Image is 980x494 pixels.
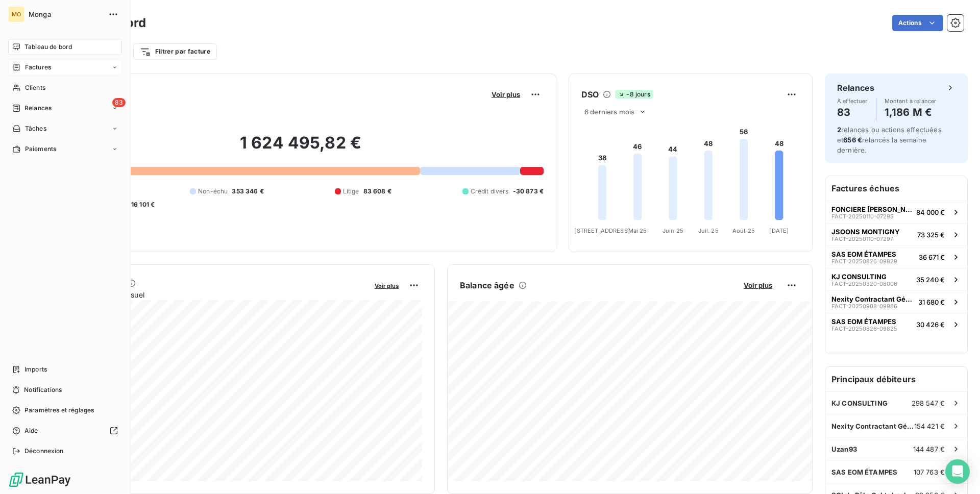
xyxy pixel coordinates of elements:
[945,459,970,484] div: Open Intercom Messenger
[831,228,900,236] span: JSOONS MONTIGNY
[837,98,868,104] span: À effectuer
[825,268,967,290] button: KJ CONSULTINGFACT-20250320-0800635 240 €
[24,42,72,52] span: Tableau de bord
[837,126,942,154] span: relances ou actions effectuées et relancés la semaine dernière.
[24,104,52,113] span: Relances
[24,365,47,374] span: Imports
[825,176,967,201] h6: Factures échues
[460,279,514,291] h6: Balance âgée
[831,205,912,213] span: FONCIERE [PERSON_NAME]
[492,90,520,98] span: Voir plus
[513,187,544,196] span: -30 873 €
[831,281,897,287] span: FACT-20250320-08006
[25,63,51,72] span: Factures
[843,136,862,144] span: 656 €
[831,399,888,407] span: KJ CONSULTING
[919,253,945,261] span: 36 671 €
[343,187,359,196] span: Litige
[232,187,263,196] span: 353 346 €
[29,10,102,18] span: Monga
[831,422,914,430] span: Nexity Contractant Général
[831,213,894,219] span: FACT-20250110-07295
[837,104,868,120] h4: 83
[825,313,967,335] button: SAS EOM ÉTAMPESFACT-20250826-0982530 426 €
[831,317,896,326] span: SAS EOM ÉTAMPES
[574,227,629,234] tspan: [STREET_ADDRESS]
[831,236,893,242] span: FACT-20250110-07297
[58,133,544,163] h2: 1 624 495,82 €
[471,187,509,196] span: Crédit divers
[25,144,56,154] span: Paiements
[825,223,967,245] button: JSOONS MONTIGNYFACT-20250110-0729773 325 €
[916,276,945,284] span: 35 240 €
[831,250,896,258] span: SAS EOM ÉTAMPES
[663,227,683,234] tspan: Juin 25
[831,273,887,281] span: KJ CONSULTING
[112,98,126,107] span: 83
[133,43,217,60] button: Filtrer par facture
[831,303,897,309] span: FACT-20250908-09986
[8,423,122,439] a: Aide
[24,406,94,415] span: Paramètres et réglages
[363,187,391,196] span: 83 608 €
[628,227,647,234] tspan: Mai 25
[831,326,897,332] span: FACT-20250826-09825
[831,295,914,303] span: Nexity Contractant Général
[825,290,967,313] button: Nexity Contractant GénéralFACT-20250908-0998631 680 €
[744,281,772,289] span: Voir plus
[128,200,155,209] span: -16 101 €
[732,227,755,234] tspan: Août 25
[885,98,937,104] span: Montant à relancer
[918,298,945,306] span: 31 680 €
[488,90,523,99] button: Voir plus
[8,6,24,22] div: MO
[741,281,775,290] button: Voir plus
[375,282,399,289] span: Voir plus
[837,126,841,134] span: 2
[198,187,228,196] span: Non-échu
[25,124,46,133] span: Tâches
[914,468,945,476] span: 107 763 €
[914,422,945,430] span: 154 421 €
[584,108,634,116] span: 6 derniers mois
[24,426,38,435] span: Aide
[885,104,937,120] h4: 1,186 M €
[831,445,857,453] span: Uzan93
[825,245,967,268] button: SAS EOM ÉTAMPESFACT-20250826-0982936 671 €
[825,367,967,391] h6: Principaux débiteurs
[615,90,653,99] span: -8 jours
[769,227,789,234] tspan: [DATE]
[831,468,897,476] span: SAS EOM ÉTAMPES
[912,399,945,407] span: 298 547 €
[581,88,599,101] h6: DSO
[8,472,71,488] img: Logo LeanPay
[913,445,945,453] span: 144 487 €
[58,289,367,300] span: Chiffre d'affaires mensuel
[917,231,945,239] span: 73 325 €
[892,15,943,31] button: Actions
[825,201,967,223] button: FONCIERE [PERSON_NAME]FACT-20250110-0729584 000 €
[916,320,945,329] span: 30 426 €
[698,227,719,234] tspan: Juil. 25
[831,258,897,264] span: FACT-20250826-09829
[837,82,874,94] h6: Relances
[916,208,945,216] span: 84 000 €
[24,447,64,456] span: Déconnexion
[372,281,402,290] button: Voir plus
[24,385,62,394] span: Notifications
[25,83,45,92] span: Clients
